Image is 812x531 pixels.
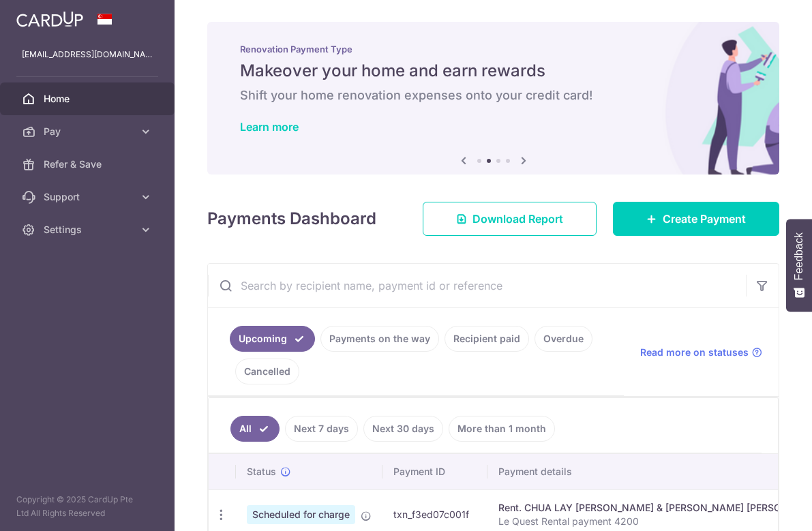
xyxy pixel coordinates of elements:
h5: Makeover your home and earn rewards [240,60,747,82]
h4: Payments Dashboard [207,207,376,231]
img: Renovation banner [207,22,779,175]
p: Renovation Payment Type [240,44,747,55]
img: CardUp [16,11,83,27]
span: Scheduled for charge [247,505,355,524]
th: Payment ID [382,454,487,489]
a: Payments on the way [320,326,439,352]
a: Next 7 days [285,416,358,442]
a: Recipient paid [445,326,529,352]
span: Read more on statuses [640,346,749,359]
a: Read more on statuses [640,346,762,359]
input: Search by recipient name, payment id or reference [208,264,746,307]
span: Home [44,92,134,106]
span: Feedback [793,232,805,280]
span: Pay [44,125,134,138]
a: More than 1 month [449,416,555,442]
p: [EMAIL_ADDRESS][DOMAIN_NAME] [22,48,153,61]
a: All [230,416,280,442]
span: Create Payment [663,211,746,227]
iframe: Opens a widget where you can find more information [724,490,798,524]
a: Overdue [535,326,592,352]
button: Feedback - Show survey [786,219,812,312]
span: Status [247,465,276,479]
span: Download Report [472,211,563,227]
a: Cancelled [235,359,299,384]
a: Learn more [240,120,299,134]
a: Download Report [423,202,597,236]
span: Support [44,190,134,204]
span: Refer & Save [44,157,134,171]
a: Create Payment [613,202,779,236]
a: Next 30 days [363,416,443,442]
a: Upcoming [230,326,315,352]
span: Settings [44,223,134,237]
h6: Shift your home renovation expenses onto your credit card! [240,87,747,104]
